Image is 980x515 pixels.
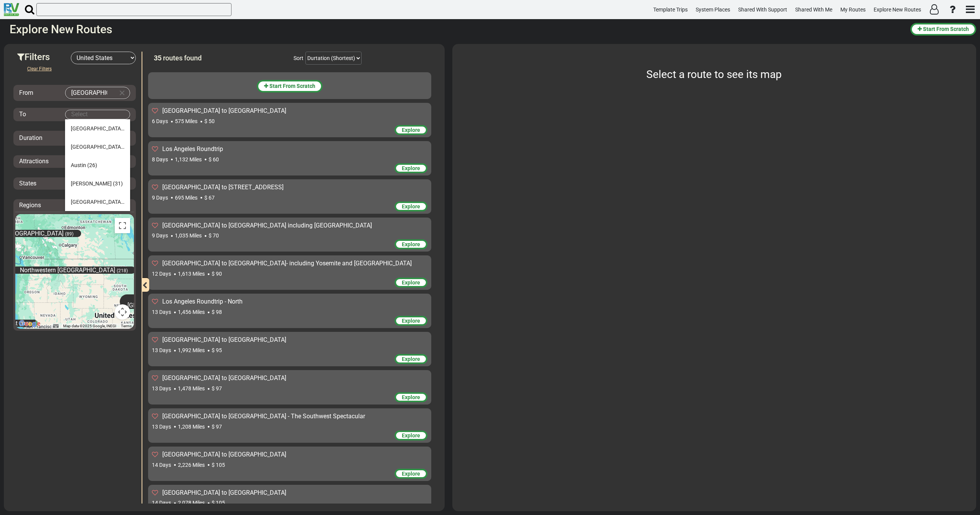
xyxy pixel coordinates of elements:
span: (27) [124,125,134,132]
span: [GEOGRAPHIC_DATA] [71,125,124,132]
span: [GEOGRAPHIC_DATA] [71,199,124,205]
li: Austin (26) [65,156,130,174]
span: (26) [87,162,97,168]
span: (26) [124,199,134,205]
span: (31) [113,180,123,187]
span: (26) [124,144,134,150]
span: [PERSON_NAME] [71,180,112,187]
span: Austin [71,162,86,168]
li: [GEOGRAPHIC_DATA] (26) [65,138,130,156]
span: [GEOGRAPHIC_DATA] [71,144,124,150]
li: [GEOGRAPHIC_DATA] (26) [65,193,130,211]
li: [PERSON_NAME] (31) [65,174,130,193]
li: [GEOGRAPHIC_DATA] (27) [65,119,130,138]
